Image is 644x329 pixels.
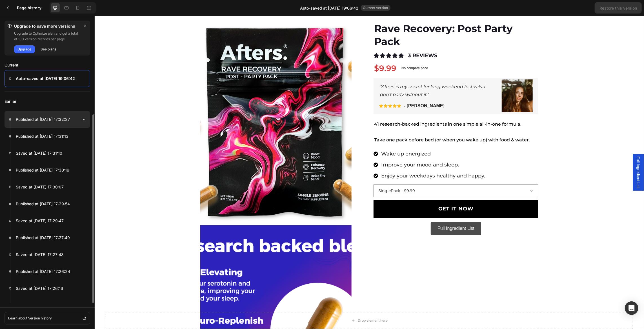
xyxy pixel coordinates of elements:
p: Improve your mood and sleep. [287,145,390,153]
div: Open Intercom Messenger [625,301,638,315]
button: GET IT NOW [279,196,444,214]
p: Published at [DATE] 17:30:16 [16,167,69,174]
p: Published at [DATE] 17:26:24 [16,268,70,275]
p: Learn about Version history [8,316,52,321]
button: Restore this version [595,2,642,14]
div: See plans [41,47,56,52]
h3: Page history [17,5,47,11]
p: “Afters is my secret for long weekend festivals. I don't party without it." [285,79,402,94]
p: Saved at [DATE] 17:26:16 [16,285,63,292]
p: Auto-saved at [DATE] 19:06:42 [16,75,75,82]
p: “Afters is my secret for long weekend festivals. I don't party without it." [285,67,402,83]
p: Full Ingredient List [343,220,380,228]
p: Improve your mood and sleep. [287,157,390,164]
p: 3 REVIEWS [313,47,343,55]
button: GET IT NOW [279,184,444,202]
p: Published at [DATE] 17:32:37 [16,116,70,123]
p: Published at [DATE] 17:29:54 [16,201,70,207]
iframe: Design area [95,16,644,329]
div: Upgrade [18,47,32,52]
span: Current version [361,5,390,11]
div: $9.99 [279,58,302,70]
a: Learn about Version history [5,312,90,324]
p: No compare price [307,62,334,66]
p: Full Ingredient List [343,209,380,217]
img: gempages_540046747133543329-94d71fe8-28ac-4d5b-b038-2c4005e692f2.jpg [407,64,438,96]
p: Published at [DATE] 17:31:13 [16,133,68,140]
p: Earlier [5,92,90,111]
p: No compare price [307,51,334,54]
a: Full Ingredient List [336,218,387,231]
div: Drop element here [263,303,293,307]
p: Published at [DATE] 17:27:49 [16,234,70,241]
p: Wake up energized [287,134,390,142]
span: Auto-saved at [DATE] 19:06:42 [300,5,359,11]
p: Upgrade to Optimize plan and get a total of 100 version records per page [14,31,81,42]
div: $9.99 [279,47,302,58]
div: GET IT NOW [344,190,379,196]
p: Current [5,60,90,70]
p: Saved at [DATE] 17:31:10 [16,150,62,157]
p: 3 REVIEWS [313,36,343,44]
p: 41 research-backed ingredients in one simple all-in-one formula. Take one pack before bed (or whe... [279,105,443,128]
button: Upgrade [14,45,35,53]
p: Saved at [DATE] 17:30:07 [16,184,64,190]
p: Saved at [DATE] 17:29:47 [16,217,64,224]
div: Restore this version [599,5,637,11]
p: Published at [DATE] 02:37:38 [16,302,71,309]
p: Rave Recovery: Post Party Pack [279,6,443,32]
p: Rave Recovery: Post Party Pack [279,18,443,44]
button: See plans [37,45,60,53]
p: Wake up energized [287,146,390,154]
span: Upgrade to save more versions [14,23,81,30]
p: Enjoy your weekdays healthy and happy. [287,156,390,164]
div: GET IT NOW [344,201,379,208]
span: Full Ingredient List [541,141,547,173]
p: Saved at [DATE] 17:27:48 [16,251,64,258]
p: - [PERSON_NAME] [309,87,350,93]
p: Enjoy your weekdays healthy and happy. [287,168,390,175]
p: - [PERSON_NAME] [309,99,350,105]
img: gempages_540046747133543329-94d71fe8-28ac-4d5b-b038-2c4005e692f2.jpg [407,75,438,108]
span: Full Ingredient List [541,141,546,173]
p: 41 research-backed ingredients in one simple all-in-one formula. Take one pack before bed (or whe... [279,116,443,140]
